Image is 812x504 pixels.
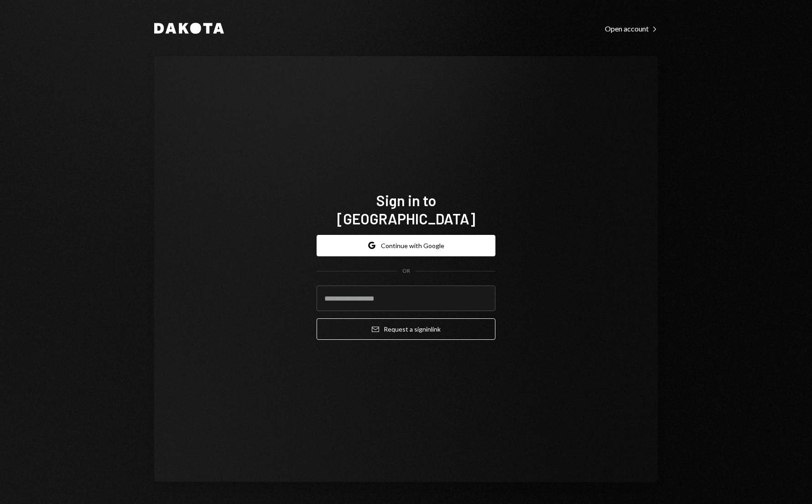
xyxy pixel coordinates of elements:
[605,24,658,33] div: Open account
[605,23,658,33] a: Open account
[317,235,495,256] button: Continue with Google
[402,267,410,275] div: OR
[317,191,495,228] h1: Sign in to [GEOGRAPHIC_DATA]
[317,318,495,340] button: Request a signinlink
